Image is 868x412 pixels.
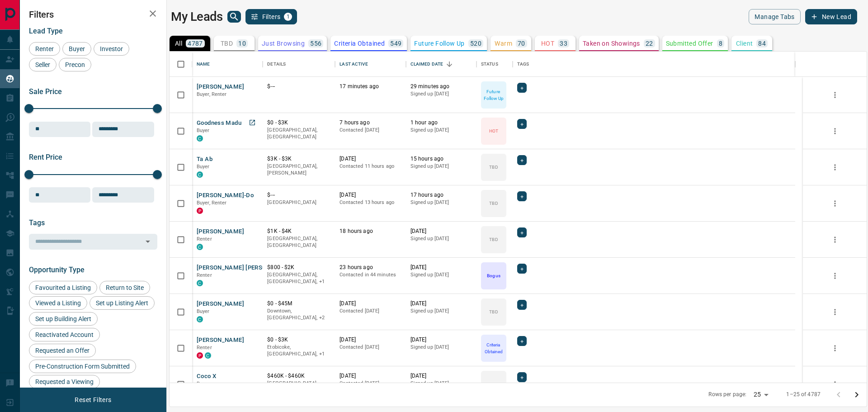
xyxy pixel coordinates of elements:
div: Details [263,52,335,77]
button: search button [227,11,241,23]
span: + [520,119,524,128]
div: + [517,191,527,201]
p: Future Follow Up [482,88,505,102]
p: Signed up [DATE] [410,271,472,279]
div: property.ca [197,352,203,359]
p: Toronto [267,344,330,358]
p: 4787 [188,40,203,47]
button: [PERSON_NAME] [PERSON_NAME] [197,264,293,272]
div: + [517,119,527,129]
p: 23 hours ago [340,264,401,271]
div: + [517,300,527,310]
p: Toronto [267,271,330,285]
p: [DATE] [410,300,472,308]
p: [GEOGRAPHIC_DATA], [GEOGRAPHIC_DATA] [267,235,330,249]
p: $1K - $4K [267,227,330,235]
p: 15 hours ago [410,155,472,163]
div: Viewed a Listing [29,296,87,310]
p: $--- [267,191,330,199]
div: property.ca [197,208,203,214]
span: Seller [32,61,53,68]
button: [PERSON_NAME] [197,300,244,308]
p: TBD [489,308,498,315]
button: Open [142,235,154,248]
span: 1 [285,14,291,20]
p: $--- [267,83,330,90]
div: Pre-Construction Form Submitted [29,360,136,373]
p: Signed up [DATE] [410,380,472,387]
span: Buyer [66,45,88,52]
span: Pre-Construction Form Submitted [32,363,133,370]
p: TBD [489,381,498,388]
span: Renter [197,345,212,350]
div: Renter [29,42,60,56]
div: + [517,227,527,237]
p: 8 [719,40,722,47]
p: Contacted [DATE] [340,308,401,315]
span: Rent Price [29,153,62,161]
p: $800 - $2K [267,264,330,271]
p: Contacted in 44 minutes [340,271,401,279]
button: more [828,233,842,246]
p: Criteria Obtained [334,40,385,47]
p: $460K - $460K [267,372,330,380]
p: $3K - $3K [267,155,330,163]
div: Status [481,52,498,77]
span: Requested a Viewing [32,378,97,385]
div: Tags [513,52,795,77]
p: 84 [758,40,766,47]
button: [PERSON_NAME]-Do [197,191,254,200]
h1: My Leads [171,9,223,24]
p: 10 [238,40,246,47]
div: Buyer [62,42,91,56]
p: [DATE] [340,191,401,199]
button: more [828,341,842,355]
p: Contacted 13 hours ago [340,199,401,206]
span: Buyer [197,128,210,133]
button: more [828,88,842,102]
div: Requested a Viewing [29,375,100,388]
p: [DATE] [410,372,472,380]
div: Last Active [335,52,406,77]
p: Signed up [DATE] [410,199,472,206]
div: condos.ca [197,316,203,322]
span: + [520,156,524,165]
div: Return to Site [99,281,150,294]
p: Contacted [DATE] [340,344,401,351]
p: $0 - $3K [267,119,330,127]
span: + [520,228,524,237]
button: more [828,161,842,174]
p: [GEOGRAPHIC_DATA], [GEOGRAPHIC_DATA] [267,127,330,141]
p: 556 [310,40,321,47]
p: All [175,40,182,47]
p: [DATE] [410,227,472,235]
p: HOT [541,40,554,47]
p: [DATE] [340,336,401,344]
p: 520 [470,40,481,47]
div: Details [267,52,286,77]
button: Sort [443,58,456,71]
div: condos.ca [197,135,203,142]
div: Claimed Date [410,52,443,77]
span: + [520,83,524,92]
p: [DATE] [340,300,401,308]
p: [DATE] [410,336,472,344]
div: Reactivated Account [29,328,100,341]
button: Go to next page [848,386,866,404]
span: + [520,300,524,309]
p: 7 hours ago [340,119,401,127]
div: Tags [517,52,529,77]
p: TBD [221,40,233,47]
span: Buyer [197,308,210,314]
span: Precon [62,61,88,68]
p: 29 minutes ago [410,83,472,90]
p: [DATE] [410,264,472,271]
span: Buyer, Renter [197,200,227,206]
p: Client [736,40,753,47]
p: Submitted Offer [666,40,713,47]
div: + [517,155,527,165]
p: 33 [560,40,567,47]
div: Set up Listing Alert [90,296,155,310]
div: condos.ca [197,280,203,286]
button: New Lead [805,9,857,24]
